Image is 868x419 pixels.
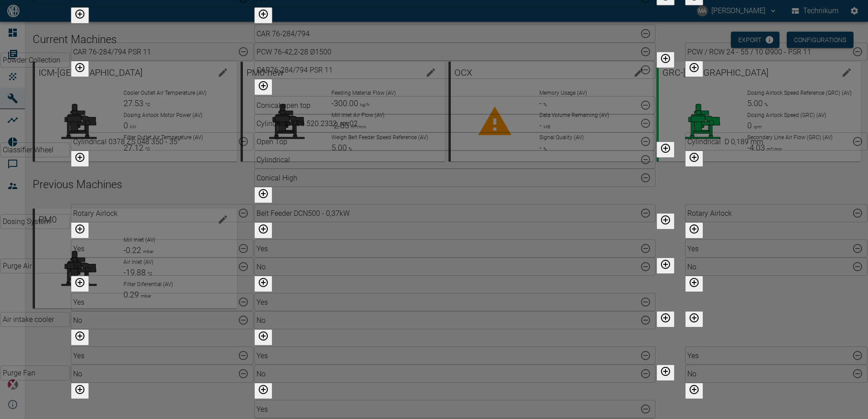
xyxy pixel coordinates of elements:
button: remove option [636,311,655,329]
button: remove option [848,43,867,61]
button: remove option [636,258,655,276]
button: remove option [636,346,655,365]
button: remove option [234,293,252,311]
button: remove option [848,132,867,151]
button: remove option [636,400,655,418]
button: remove option [234,204,252,222]
button: remove option [234,258,252,276]
button: remove option [636,169,655,187]
button: remove option [848,258,867,276]
button: remove option [636,293,655,311]
button: remove option [636,239,655,258]
button: remove option [848,346,867,365]
button: remove option [636,151,655,169]
button: remove option [636,204,655,222]
button: remove option [848,204,867,222]
button: remove option [636,24,655,43]
button: remove option [234,239,252,258]
button: remove option [636,114,655,132]
button: remove option [848,365,867,383]
button: remove option [234,346,252,365]
button: remove option [636,132,655,151]
button: remove option [234,43,252,61]
button: remove option [636,43,655,61]
button: remove option [636,365,655,383]
button: remove option [234,311,252,329]
button: remove option [636,96,655,114]
button: remove option [848,239,867,258]
button: remove option [234,132,252,151]
button: remove option [636,61,655,79]
button: remove option [234,365,252,383]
